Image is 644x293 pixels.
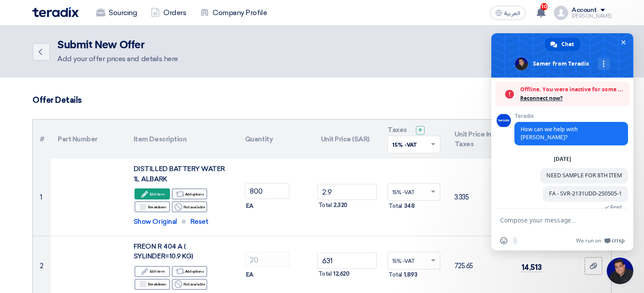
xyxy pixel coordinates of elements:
div: Not available [172,201,207,212]
div: Chat [545,38,580,51]
div: Add options [172,188,207,199]
span: Insert an emoji [500,237,507,244]
span: Read [610,204,622,210]
textarea: Compose your message... [500,216,605,224]
ng-select: VAT [387,183,440,201]
ng-select: VAT [387,252,440,270]
div: DISTILLED BATTERY WATER 1L ALBARK [134,164,231,184]
th: # [33,120,51,159]
th: Quantity [238,120,314,159]
a: Sourcing [89,3,144,23]
button: العربية [490,6,525,20]
span: FREON R 404 A ( SYLINDER=10.9 KG) [134,242,193,261]
th: Unit Price Inc. Taxes [447,120,514,159]
div: Not available [172,279,207,290]
span: Offline. You were inactive for some time. [520,85,625,94]
td: 3.335 [447,159,514,236]
div: More channels [598,58,610,70]
span: + [418,126,423,134]
div: Edit item [134,188,170,199]
span: Total [318,270,332,278]
div: Add options [172,266,207,277]
div: [PERSON_NAME] [572,14,612,19]
span: How can we help with [PERSON_NAME]? [521,125,578,141]
td: 1 [33,159,51,236]
th: Taxes [380,120,447,159]
span: 14,513 [522,263,542,272]
span: 12,620 [333,270,349,278]
span: Chat [561,38,574,51]
input: Unit Price [317,253,377,269]
input: RFQ_STEP1.ITEMS.2.AMOUNT_TITLE [245,183,289,199]
span: Crisp [612,237,624,244]
span: NEED SAMPLE FOR 8TH ITEM [546,172,622,179]
span: Reset [190,217,209,227]
span: 10 [541,3,548,10]
span: We run on [576,237,601,244]
h3: Offer Details [32,95,612,105]
input: Unit Price [317,184,377,200]
span: 1,893 [404,270,418,279]
span: العربية [504,10,520,16]
a: Orders [144,3,193,23]
th: Unit Price (SAR) [314,120,381,159]
div: Add your offer prices and details here [57,54,178,64]
th: Part Number [51,120,126,159]
span: EA [246,202,253,211]
span: EA [246,270,253,279]
span: FA - SVR-2131UDD-250505-1 [549,190,622,197]
th: Item Description [126,120,238,159]
span: 348 [404,202,415,211]
span: Total [388,202,402,211]
span: Total [318,201,332,210]
div: Account [572,7,597,14]
div: Breakdown [134,201,170,212]
div: Close chat [607,258,633,284]
span: Show Original [134,217,177,227]
span: Teradix [514,113,628,119]
div: Breakdown [134,279,170,290]
div: [DATE] [554,156,571,162]
div: Edit item [134,266,170,277]
span: 2,320 [333,201,348,210]
a: Company Profile [193,3,274,23]
input: RFQ_STEP1.ITEMS.2.AMOUNT_TITLE [245,252,289,268]
img: Teradix logo [32,7,79,17]
a: We run onCrisp [576,237,624,244]
span: Close chat [619,38,628,47]
span: Reconnect now? [520,94,625,103]
img: profile_test.png [554,6,568,20]
h2: Submit New Offer [57,39,178,51]
span: Total [388,270,402,279]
